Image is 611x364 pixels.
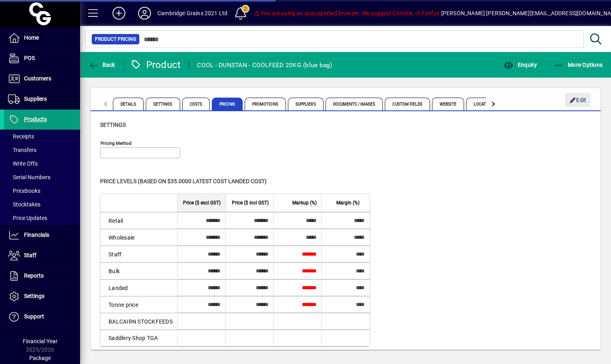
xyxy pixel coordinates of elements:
[100,140,132,146] mat-label: Pricing method
[24,252,36,258] span: Staff
[569,94,587,107] span: Edit
[100,313,177,330] td: BALCAIRN STOCKFEEDS
[100,330,177,346] td: Saddlery Shop TGA
[100,229,177,246] td: Wholesale
[100,122,126,128] span: Settings
[4,89,80,109] a: Suppliers
[4,184,80,198] a: Pricebooks
[8,160,38,167] span: Write Offs
[8,174,50,180] span: Serial Numbers
[504,62,537,68] span: Enquiry
[157,7,227,20] div: Cambridge Grains 2021 Ltd
[4,211,80,225] a: Price Updates
[24,55,35,61] span: POS
[4,170,80,184] a: Serial Numbers
[292,198,317,207] span: Markup (%)
[23,338,58,344] span: Financial Year
[8,133,34,140] span: Receipts
[106,6,132,20] button: Add
[432,98,464,110] span: Website
[232,198,269,207] span: Price ($ incl GST)
[100,262,177,279] td: Bulk
[24,293,44,299] span: Settings
[24,96,47,102] span: Suppliers
[552,58,605,72] button: More Options
[8,188,40,194] span: Pricebooks
[4,286,80,306] a: Settings
[24,34,39,41] span: Home
[24,75,51,82] span: Customers
[4,157,80,170] a: Write Offs
[4,130,80,143] a: Receipts
[24,313,44,320] span: Support
[4,246,80,266] a: Staff
[245,98,286,110] span: Promotions
[212,98,243,110] span: Pricing
[8,201,40,208] span: Stocktakes
[565,93,591,107] button: Edit
[8,147,36,153] span: Transfers
[326,98,383,110] span: Documents / Images
[183,198,221,207] span: Price ($ excl GST)
[130,58,181,71] div: Product
[86,58,117,72] button: Back
[29,355,51,361] span: Package
[8,215,47,221] span: Price Updates
[197,59,332,72] div: COOL - DUNSTAN - COOLFEED 20KG (blue bag)
[24,232,49,238] span: Financials
[4,69,80,89] a: Customers
[4,225,80,245] a: Financials
[95,35,136,43] span: Product Pricing
[100,178,267,184] span: Price levels (based on $35.0000 Latest cost landed cost)
[80,58,124,72] app-page-header-button: Back
[4,28,80,48] a: Home
[502,58,539,72] button: Enquiry
[100,279,177,296] td: Landed
[4,198,80,211] a: Stocktakes
[288,98,324,110] span: Suppliers
[24,272,44,279] span: Reports
[146,98,180,110] span: Settings
[385,98,430,110] span: Custom Fields
[100,296,177,313] td: Tonne price
[113,98,144,110] span: Details
[4,266,80,286] a: Reports
[4,143,80,157] a: Transfers
[100,212,177,229] td: Retail
[466,98,502,110] span: Locations
[88,62,115,68] span: Back
[100,246,177,262] td: Staff
[253,10,441,16] span: You are using an unsupported browser. We suggest Chrome, or Firefox.
[132,6,157,20] button: Profile
[4,307,80,327] a: Support
[554,62,603,68] span: More Options
[182,98,210,110] span: Costs
[4,48,80,68] a: POS
[24,116,47,122] span: Products
[336,198,360,207] span: Margin (%)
